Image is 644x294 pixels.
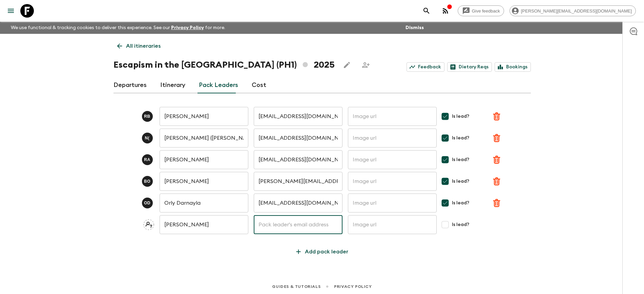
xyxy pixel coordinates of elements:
a: Departures [113,77,147,93]
input: Pack leader's full name [160,129,248,148]
a: Dietary Reqs [447,62,492,72]
input: Pack leader's full name [160,150,248,169]
p: O D [144,200,150,206]
input: Image url [348,150,437,169]
input: Pack leader's full name [160,172,248,191]
span: Is lead? [452,156,469,163]
a: Feedback [407,62,444,72]
p: R B [144,114,150,119]
input: Pack leader's full name [160,194,248,212]
span: [PERSON_NAME][EMAIL_ADDRESS][DOMAIN_NAME] [517,8,636,14]
p: N ( [145,135,150,141]
a: Itinerary [160,77,185,93]
div: [PERSON_NAME][EMAIL_ADDRESS][DOMAIN_NAME] [510,5,636,16]
input: Image url [348,172,437,191]
input: Pack leader's email address [254,107,342,126]
a: Give feedback [458,5,504,16]
input: Pack leader's full name [160,215,248,234]
a: Pack Leaders [199,77,238,93]
a: Bookings [495,62,531,72]
button: menu [4,4,18,18]
p: R A [144,157,150,162]
span: Is lead? [452,135,469,141]
input: Image url [348,194,437,212]
p: We use functional & tracking cookies to deliver this experience. See our for more. [8,22,228,34]
span: Is lead? [452,178,469,185]
input: Pack leader's email address [254,150,342,169]
h1: Escapism in the [GEOGRAPHIC_DATA] (PH1) 2025 [113,58,335,72]
input: Pack leader's email address [254,194,342,212]
button: Dismiss [404,23,425,32]
input: Pack leader's email address [254,172,342,191]
span: Share this itinerary [359,58,373,72]
a: Privacy Policy [171,25,204,30]
input: Image url [348,129,437,148]
a: Guides & Tutorials [272,283,320,290]
a: Cost [252,77,266,93]
p: All itineraries [126,42,161,50]
button: search adventures [420,4,433,18]
a: All itineraries [113,39,164,53]
a: Privacy Policy [334,283,372,290]
input: Pack leader's email address [254,215,342,234]
button: Add pack leader [291,245,354,258]
span: Give feedback [468,8,504,14]
input: Image url [348,215,437,234]
input: Pack leader's full name [160,107,248,126]
input: Pack leader's email address [254,129,342,148]
span: Is lead? [452,113,469,120]
span: Is lead? [452,200,469,206]
span: Is lead? [452,221,469,228]
button: Edit this itinerary [340,58,354,72]
p: Add pack leader [305,248,348,256]
p: B O [144,179,150,184]
input: Image url [348,107,437,126]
